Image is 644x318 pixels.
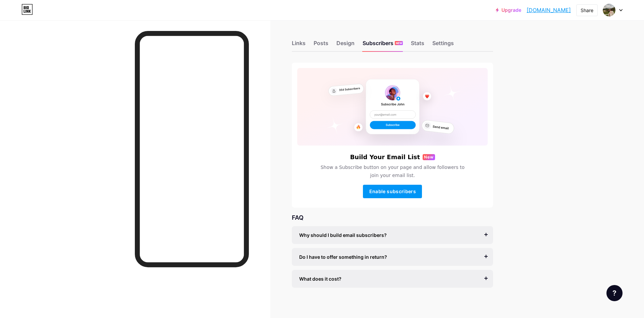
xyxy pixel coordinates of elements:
[603,4,615,16] img: Oluwi
[527,6,571,14] a: [DOMAIN_NAME]
[299,232,387,239] span: Why should I build email subscribers?
[350,154,420,161] h6: Build Your Email List
[424,154,434,160] span: New
[396,41,402,45] span: NEW
[292,39,306,51] div: Links
[496,7,521,13] a: Upgrade
[432,39,454,51] div: Settings
[581,7,593,14] div: Share
[316,163,469,179] span: Show a Subscribe button on your page and allow followers to join your email list.
[292,213,493,222] div: FAQ
[411,39,424,51] div: Stats
[363,39,403,51] div: Subscribers
[363,185,422,198] button: Enable subscribers
[299,275,341,282] span: What does it cost?
[369,188,416,194] span: Enable subscribers
[299,253,387,260] span: Do I have to offer something in return?
[336,39,355,51] div: Design
[314,39,328,51] div: Posts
